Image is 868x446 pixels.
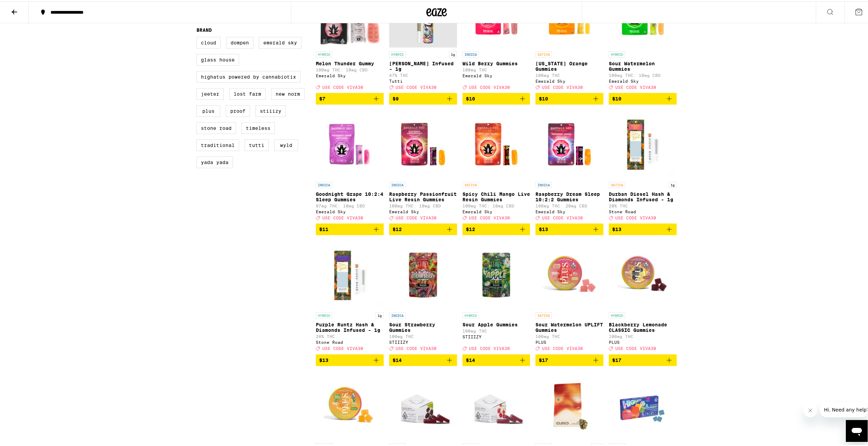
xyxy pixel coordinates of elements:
label: Glass House [196,53,239,64]
span: $10 [539,95,548,100]
p: INDICA [535,180,552,187]
p: HYBRID [316,50,332,56]
p: 100mg THC [462,66,530,71]
a: Open page for Sour Watermelon UPLIFT Gummies from PLUS [535,239,603,353]
span: USE CODE VIVA30 [469,84,510,88]
p: 97mg THC: 18mg CBD [316,202,384,207]
div: Stone Road [316,339,384,343]
label: Lost Farm [229,87,266,98]
button: Add to bag [316,222,384,234]
p: 100mg THC [609,333,677,337]
label: Yada Yada [196,155,233,167]
img: STIIIZY - Sour Apple Gummies [462,239,530,308]
p: HYBRID [609,50,625,56]
span: USE CODE VIVA30 [615,84,656,88]
p: Sour Strawberry Gummies [389,321,457,332]
img: Emerald Sky - Raspberry Dream Sleep 10:2:2 Gummies [535,109,603,177]
p: Spicy Chili Mango Live Resin Gummies [462,190,530,201]
div: Emerald Sky [462,72,530,77]
span: $11 [319,225,328,231]
a: Open page for Durban Diesel Hash & Diamonds Infused - 1g from Stone Road [609,109,677,222]
span: $17 [539,356,548,362]
p: 26% THC [316,333,384,337]
span: USE CODE VIVA30 [396,345,437,350]
p: 100mg THC [389,333,457,337]
div: PLUS [609,339,677,343]
button: Add to bag [462,353,530,365]
div: Stone Road [609,208,677,213]
div: Emerald Sky [535,78,603,82]
legend: Brand [196,26,212,31]
p: SATIVA [609,180,625,187]
span: $14 [393,356,402,362]
p: INDICA [389,311,406,317]
p: Sour Watermelon UPLIFT Gummies [535,321,603,332]
label: PLUS [196,104,220,116]
span: Hi. Need any help? [4,5,49,10]
label: Emerald Sky [259,36,301,47]
img: STIIIZY - Sour Strawberry Gummies [389,239,457,308]
p: Goodnight Grape 10:2:4 Sleep Gummies [316,190,384,201]
div: STIIIZY [389,339,457,343]
p: 100mg THC: 20mg CBD [535,202,603,207]
button: Add to bag [316,353,384,365]
img: Stone Road - Purple Runtz Hash & Diamonds Infused - 1g [316,239,384,308]
label: Stone Road [196,121,236,133]
label: WYLD [274,138,298,150]
iframe: Close message [804,402,817,416]
img: Emerald Sky - Raspberry Passionfruit Live Resin Gummies [389,109,457,177]
p: 1g [668,180,677,187]
label: Traditional [196,138,239,150]
a: Open page for Spicy Chili Mango Live Resin Gummies from Emerald Sky [462,109,530,222]
p: Melon Thunder Gummy [316,59,384,65]
p: 28% THC [609,202,677,207]
p: SATIVA [535,50,552,56]
div: Emerald Sky [609,78,677,82]
button: Add to bag [462,92,530,103]
p: SATIVA [462,180,479,187]
span: $13 [539,225,548,231]
p: 1g [449,50,457,56]
span: $10 [612,95,621,100]
span: $17 [612,356,621,362]
img: PLUS - Sour Watermelon UPLIFT Gummies [535,239,603,308]
span: $12 [466,225,475,231]
span: USE CODE VIVA30 [615,214,656,219]
span: USE CODE VIVA30 [322,84,363,88]
button: Add to bag [389,222,457,234]
p: HYBRID [316,311,332,317]
label: Timeless [241,121,275,133]
label: Proof [226,104,250,116]
img: Cloud - Orange Runtz - 3.5g [535,370,603,438]
label: Jeeter [196,87,224,98]
p: Sour Watermelon Gummies [609,59,677,70]
p: SATIVA [535,311,552,317]
img: PLUS - Blackberry Lemonade CLASSIC Gummies [609,239,677,308]
iframe: Message from company [820,401,868,416]
button: Add to bag [535,353,603,365]
label: Dompen [226,36,253,47]
p: 100mg THC: 10mg CBD [609,72,677,76]
img: Stone Road - Durban Diesel Hash & Diamonds Infused - 1g [609,109,677,177]
p: 100mg THC [462,327,530,332]
span: USE CODE VIVA30 [615,345,656,350]
label: Cloud [196,36,221,47]
div: Emerald Sky [316,72,384,77]
span: USE CODE VIVA30 [396,214,437,219]
div: Emerald Sky [462,208,530,213]
p: 100mg THC: 10mg CBD [316,66,384,71]
button: Add to bag [462,222,530,234]
p: Raspberry Dream Sleep 10:2:2 Gummies [535,190,603,201]
img: PLUS - Clementine CLASSIC Gummies [316,370,384,438]
button: Add to bag [535,92,603,103]
span: USE CODE VIVA30 [322,214,363,219]
div: Emerald Sky [316,208,384,213]
p: 100mg THC: 10mg CBD [389,202,457,207]
img: Emerald Sky - Goodnight Grape 10:2:4 Sleep Gummies [316,109,384,177]
button: Add to bag [316,92,384,103]
div: PLUS [535,339,603,343]
img: WYLD - Marionberry Gummies [389,370,457,438]
span: $13 [319,356,328,362]
span: USE CODE VIVA30 [469,345,510,350]
button: Add to bag [609,222,677,234]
